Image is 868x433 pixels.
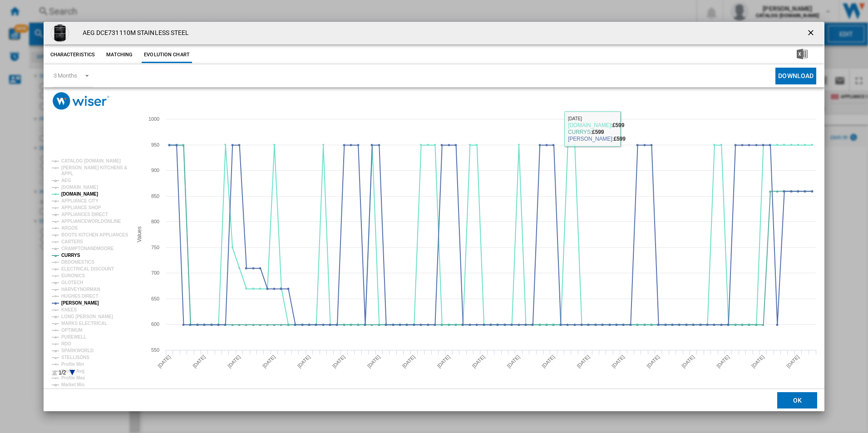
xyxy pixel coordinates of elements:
[61,260,94,265] tspan: DBDOMESTICS
[61,192,98,197] tspan: [DOMAIN_NAME]
[750,354,765,369] tspan: [DATE]
[681,354,695,369] tspan: [DATE]
[61,287,100,292] tspan: HARVEYNORMAN
[61,205,101,210] tspan: APPLIANCE SHOP
[227,354,242,369] tspan: [DATE]
[61,165,127,170] tspan: [PERSON_NAME] KITCHENS &
[142,47,192,63] button: Evolution chart
[806,28,817,39] ng-md-icon: getI18NText('BUTTONS.CLOSE_DIALOG')
[61,362,84,367] tspan: Profile Min
[61,232,128,237] tspan: BOOTS KITCHEN APPLIANCES
[61,314,113,319] tspan: LONG [PERSON_NAME]
[78,29,189,38] h4: AEG DCE731110M STAINLESS STEEL
[61,219,121,224] tspan: APPLIANCEWORLDONLINE
[611,354,626,369] tspan: [DATE]
[61,178,71,183] tspan: AEG
[61,369,84,374] tspan: Profile Avg
[192,354,207,369] tspan: [DATE]
[54,72,77,79] div: 3 Months
[715,354,730,369] tspan: [DATE]
[782,47,822,63] button: Download in Excel
[157,354,172,369] tspan: [DATE]
[61,375,85,380] tspan: Profile Max
[61,382,84,387] tspan: Market Min
[151,167,159,173] tspan: 900
[61,246,114,251] tspan: CRAMPTONANDMOORE
[53,92,109,110] img: logo_wiser_300x94.png
[646,354,661,369] tspan: [DATE]
[436,354,451,369] tspan: [DATE]
[61,239,83,244] tspan: CARTERS
[506,354,521,369] tspan: [DATE]
[51,24,69,42] img: aeg_dce731110m_186230_34-0100-0296.png
[61,253,80,258] tspan: CURRYS
[61,335,86,340] tspan: PUREWELL
[44,22,825,412] md-dialog: Product popup
[366,354,381,369] tspan: [DATE]
[61,328,83,333] tspan: OPTIMUM
[797,49,808,59] img: excel-24x24.png
[803,24,821,42] button: getI18NText('BUTTONS.CLOSE_DIALOG')
[61,212,108,217] tspan: APPLIANCES DIRECT
[775,68,816,84] button: Download
[541,354,556,369] tspan: [DATE]
[151,296,159,301] tspan: 650
[61,348,94,353] tspan: SPARKWORLD
[151,193,159,199] tspan: 850
[151,270,159,276] tspan: 700
[48,47,98,63] button: Characteristics
[296,354,311,369] tspan: [DATE]
[61,158,121,163] tspan: CATALOG [DOMAIN_NAME]
[471,354,486,369] tspan: [DATE]
[261,354,276,369] tspan: [DATE]
[151,219,159,224] tspan: 800
[148,116,159,122] tspan: 1000
[151,321,159,327] tspan: 600
[61,171,73,176] tspan: APPL
[61,355,89,360] tspan: STELLISONS
[61,198,99,203] tspan: APPLIANCE CITY
[61,226,78,231] tspan: ARGOS
[61,307,77,312] tspan: KNEES
[401,354,416,369] tspan: [DATE]
[136,226,143,242] tspan: Values
[576,354,591,369] tspan: [DATE]
[61,273,85,278] tspan: EURONICS
[151,347,159,353] tspan: 550
[777,392,817,408] button: OK
[61,341,71,346] tspan: RDO
[61,294,98,299] tspan: HUGHES DIRECT
[785,354,800,369] tspan: [DATE]
[61,321,107,326] tspan: MARKS ELECTRICAL
[61,185,98,190] tspan: [DOMAIN_NAME]
[61,300,99,305] tspan: [PERSON_NAME]
[151,142,159,148] tspan: 950
[99,47,139,63] button: Matching
[151,245,159,250] tspan: 750
[61,266,114,271] tspan: ELECTRICAL DISCOUNT
[331,354,346,369] tspan: [DATE]
[59,369,66,376] text: 1/2
[61,280,83,285] tspan: GLOTECH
